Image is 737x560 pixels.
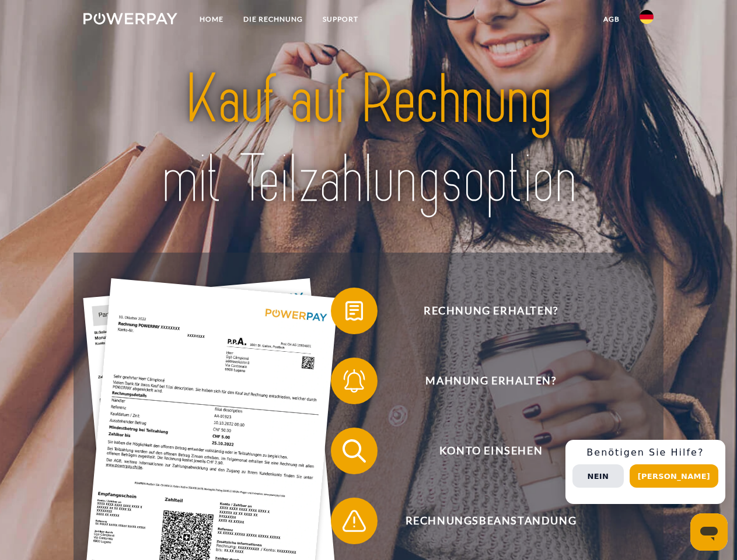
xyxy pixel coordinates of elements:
a: Home [190,9,233,30]
span: Rechnungsbeanstandung [348,498,634,544]
span: Rechnung erhalten? [348,288,634,334]
img: qb_warning.svg [340,506,369,535]
img: de [640,10,654,24]
button: Nein [572,464,624,488]
img: logo-powerpay-white.svg [83,13,177,24]
button: Konto einsehen [331,428,634,474]
span: Mahnung erhalten? [348,358,634,404]
img: qb_search.svg [340,436,369,466]
span: Konto einsehen [348,428,634,474]
iframe: Schaltfläche zum Öffnen des Messaging-Fensters [690,513,728,551]
img: qb_bill.svg [340,296,369,325]
h3: Benötigen Sie Hilfe? [572,447,718,459]
img: title-powerpay_de.svg [111,56,626,223]
a: DIE RECHNUNG [233,9,313,30]
a: SUPPORT [313,9,368,30]
button: Mahnung erhalten? [331,358,634,404]
div: Schnellhilfe [565,440,725,504]
button: Rechnung erhalten? [331,288,634,334]
button: [PERSON_NAME] [630,464,718,488]
img: qb_bell.svg [340,366,369,395]
a: agb [593,9,630,30]
button: Rechnungsbeanstandung [331,498,634,544]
